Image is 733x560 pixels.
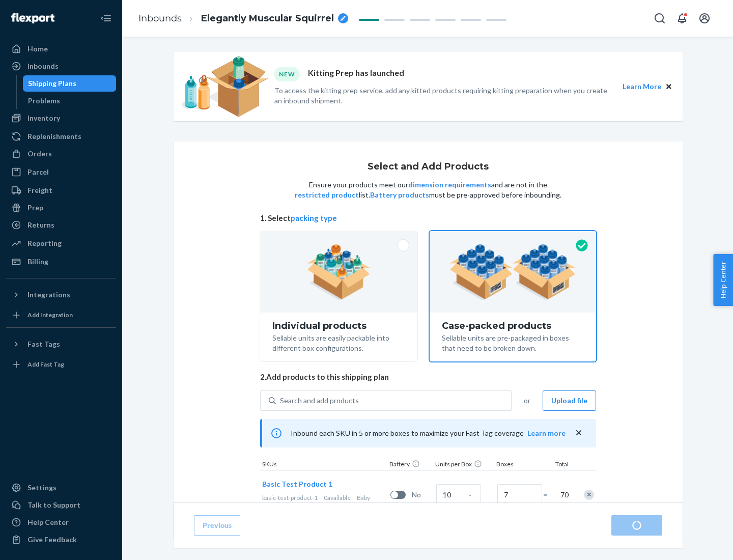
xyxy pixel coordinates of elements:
[262,493,386,511] div: Baby products
[27,149,52,159] div: Orders
[543,490,553,500] span: =
[368,162,489,172] h1: Select and Add Products
[6,254,116,270] a: Billing
[27,61,59,71] div: Inbounds
[194,515,240,536] button: Previous
[6,480,116,496] a: Settings
[291,213,337,223] button: packing type
[307,244,371,300] img: individual-pack.facf35554cb0f1810c75b2bd6df2d64e.png
[574,428,584,438] button: close
[27,44,48,54] div: Home
[6,497,116,513] a: Talk to Support
[130,4,356,34] ol: breadcrumbs
[6,200,116,216] a: Prep
[324,494,351,501] span: 0 available
[6,146,116,162] a: Orders
[6,307,116,323] a: Add Integration
[294,180,562,200] p: Ensure your products meet our and are not in the list. must be pre-approved before inbounding.
[27,339,60,349] div: Fast Tags
[436,484,481,505] input: Case Quantity
[6,235,116,251] a: Reporting
[201,12,334,25] span: Elegantly Muscular Squirrel
[280,396,359,406] div: Search and add products
[524,396,530,406] span: or
[27,535,77,545] div: Give Feedback
[558,490,569,500] span: 70
[27,113,60,123] div: Inventory
[262,494,318,501] span: basic-test-product-1
[260,213,596,223] span: 1. Select
[442,321,584,331] div: Case-packed products
[262,480,332,488] span: Basic Test Product 1
[295,190,359,200] button: restricted product
[96,8,116,29] button: Close Navigation
[6,58,116,74] a: Inbounds
[274,86,613,106] p: To access the kitting prep service, add any kitted products requiring kitting preparation when yo...
[6,110,116,126] a: Inventory
[27,167,49,177] div: Parcel
[387,460,433,470] div: Battery
[543,390,596,411] button: Upload file
[6,164,116,180] a: Parcel
[6,128,116,145] a: Replenishments
[694,8,715,29] button: Open account menu
[433,460,494,470] div: Units per Box
[370,190,429,200] button: Battery products
[27,500,80,510] div: Talk to Support
[672,8,692,29] button: Open notifications
[260,460,387,470] div: SKUs
[260,372,596,382] span: 2. Add products to this shipping plan
[27,203,43,213] div: Prep
[497,484,542,505] input: Number of boxes
[6,217,116,233] a: Returns
[27,517,69,527] div: Help Center
[6,182,116,199] a: Freight
[23,93,117,109] a: Problems
[27,238,62,248] div: Reporting
[27,483,57,493] div: Settings
[6,41,116,57] a: Home
[308,67,404,81] p: Kitting Prep has launched
[449,244,576,300] img: case-pack.59cecea509d18c883b923b81aeac6d0b.png
[663,81,674,92] button: Close
[713,254,733,306] button: Help Center
[408,180,491,190] button: dimension requirements
[6,287,116,303] button: Integrations
[623,81,661,92] button: Learn More
[272,321,405,331] div: Individual products
[412,490,432,500] span: No
[27,290,70,300] div: Integrations
[494,460,545,470] div: Boxes
[260,419,596,447] div: Inbound each SKU in 5 or more boxes to maximize your Fast Tag coverage
[138,13,182,24] a: Inbounds
[272,331,405,353] div: Sellable units are easily packable into different box configurations.
[27,220,54,230] div: Returns
[27,311,73,319] div: Add Integration
[27,131,81,142] div: Replenishments
[27,185,52,195] div: Freight
[650,8,670,29] button: Open Search Box
[442,331,584,353] div: Sellable units are pre-packaged in boxes that need to be broken down.
[6,336,116,352] button: Fast Tags
[545,460,571,470] div: Total
[527,428,566,438] button: Learn more
[27,257,48,267] div: Billing
[6,531,116,548] button: Give Feedback
[27,360,64,369] div: Add Fast Tag
[23,75,117,92] a: Shipping Plans
[584,490,594,500] div: Remove Item
[11,13,54,23] img: Flexport logo
[6,356,116,373] a: Add Fast Tag
[6,514,116,530] a: Help Center
[274,67,300,81] div: NEW
[28,78,76,89] div: Shipping Plans
[28,96,60,106] div: Problems
[262,479,332,489] button: Basic Test Product 1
